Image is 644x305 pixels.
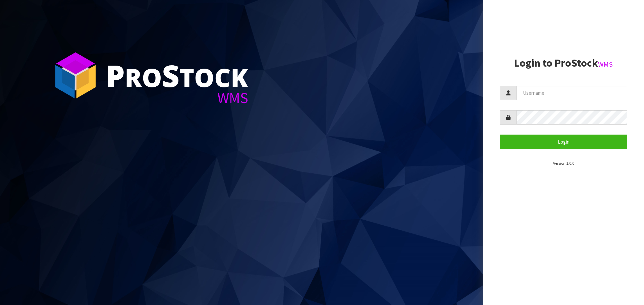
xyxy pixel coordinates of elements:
[598,60,613,69] small: WMS
[162,55,179,96] span: S
[517,86,627,100] input: Username
[50,50,101,100] img: ProStock Cube
[106,60,248,90] div: ro tock
[553,161,574,166] small: Version 1.0.0
[500,57,627,69] h2: Login to ProStock
[106,55,125,96] span: P
[106,90,248,105] div: WMS
[500,135,627,149] button: Login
